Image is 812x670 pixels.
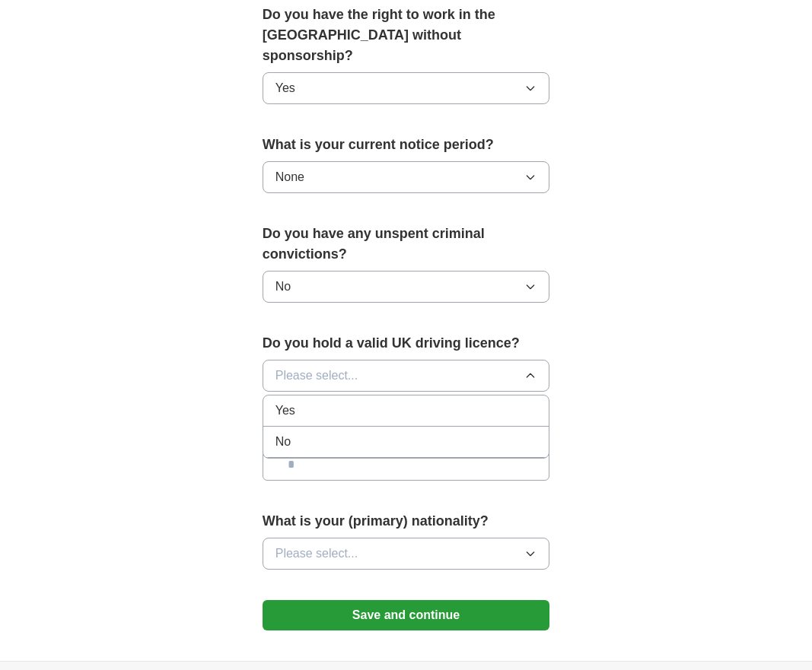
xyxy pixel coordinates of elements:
[275,402,295,420] span: Yes
[263,600,550,630] button: Save and continue
[275,79,295,97] span: Yes
[275,433,291,451] span: No
[263,360,550,392] button: Please select...
[263,511,550,532] label: What is your (primary) nationality?
[263,333,550,354] label: Do you hold a valid UK driving licence?
[275,367,358,385] span: Please select...
[263,538,550,570] button: Please select...
[263,161,550,193] button: None
[275,168,304,186] span: None
[275,545,358,563] span: Please select...
[263,271,550,303] button: No
[263,224,550,265] label: Do you have any unspent criminal convictions?
[263,72,550,104] button: Yes
[263,5,550,66] label: Do you have the right to work in the [GEOGRAPHIC_DATA] without sponsorship?
[275,278,291,296] span: No
[263,135,550,155] label: What is your current notice period?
